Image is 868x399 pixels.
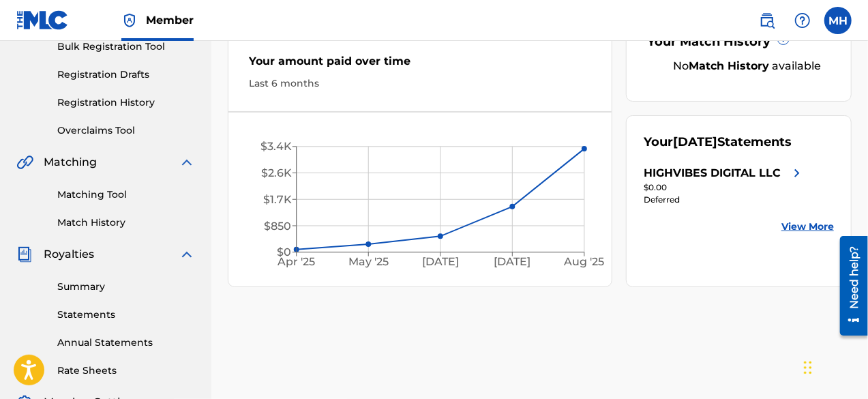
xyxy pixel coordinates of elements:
[422,255,459,268] tspan: [DATE]
[57,336,195,350] a: Annual Statements
[644,133,792,151] div: Your Statements
[57,188,195,202] a: Matching Tool
[57,68,195,82] a: Registration Drafts
[689,59,770,72] strong: Match History
[277,255,315,268] tspan: Apr '25
[249,53,591,76] div: Your amount paid over time
[146,12,194,28] span: Member
[644,33,834,51] div: Your Match History
[121,12,138,29] img: Top Rightsholder
[249,76,591,91] div: Last 6 months
[644,194,805,206] div: Deferred
[644,165,805,206] a: HIGHVIBES DIGITAL LLCright chevron icon$0.00Deferred
[263,193,292,206] tspan: $1.7K
[57,123,195,138] a: Overclaims Tool
[16,154,33,171] img: Matching
[57,216,195,230] a: Match History
[57,280,195,294] a: Summary
[277,246,291,259] tspan: $0
[16,246,33,263] img: Royalties
[789,7,816,34] div: Help
[564,255,605,268] tspan: Aug '25
[824,7,852,34] div: User Menu
[789,165,805,181] img: right chevron icon
[494,255,531,268] tspan: [DATE]
[804,347,812,388] div: Drag
[57,40,195,54] a: Bulk Registration Tool
[644,181,805,194] div: $0.00
[661,58,834,74] div: No available
[179,246,195,263] img: expand
[44,154,97,171] span: Matching
[778,33,789,44] span: ?
[830,231,868,341] iframe: Resource Center
[673,134,717,149] span: [DATE]
[57,95,195,110] a: Registration History
[261,166,292,179] tspan: $2.6K
[794,12,811,29] img: help
[16,10,69,30] img: MLC Logo
[759,12,775,29] img: search
[57,308,195,322] a: Statements
[260,141,292,153] tspan: $3.4K
[348,255,389,268] tspan: May '25
[44,246,94,263] span: Royalties
[753,7,781,34] a: Public Search
[179,154,195,171] img: expand
[57,364,195,378] a: Rate Sheets
[781,220,834,234] a: View More
[264,220,291,233] tspan: $850
[800,334,868,399] iframe: Chat Widget
[644,165,781,181] div: HIGHVIBES DIGITAL LLC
